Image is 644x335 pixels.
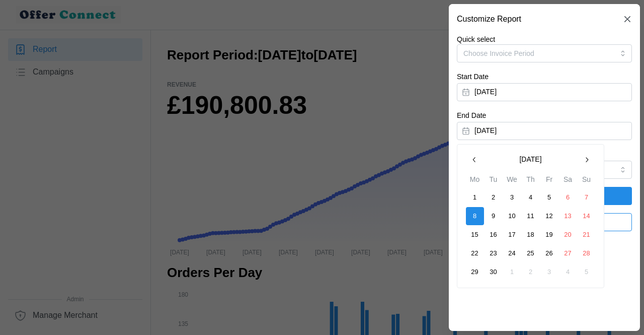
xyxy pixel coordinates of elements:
[521,174,540,188] th: Th
[484,174,503,188] th: Tu
[503,244,521,262] button: 24 September 2025
[457,34,632,44] p: Quick select
[559,207,577,225] button: 13 September 2025
[457,83,632,101] button: [DATE]
[522,226,540,244] button: 18 September 2025
[485,207,503,225] button: 9 September 2025
[559,244,577,262] button: 27 September 2025
[578,226,596,244] button: 21 September 2025
[484,151,578,169] button: [DATE]
[466,188,484,207] button: 1 September 2025
[457,110,486,121] label: End Date
[540,263,558,281] button: 3 October 2025
[457,15,521,23] h2: Customize Report
[577,174,596,188] th: Su
[578,188,596,207] button: 7 September 2025
[559,263,577,281] button: 4 October 2025
[485,188,503,207] button: 2 September 2025
[466,244,484,262] button: 22 September 2025
[522,263,540,281] button: 2 October 2025
[457,72,489,83] label: Start Date
[522,188,540,207] button: 4 September 2025
[465,174,484,188] th: Mo
[578,263,596,281] button: 5 October 2025
[485,226,503,244] button: 16 September 2025
[559,188,577,207] button: 6 September 2025
[558,174,577,188] th: Sa
[466,226,484,244] button: 15 September 2025
[540,226,558,244] button: 19 September 2025
[503,263,521,281] button: 1 October 2025
[503,188,521,207] button: 3 September 2025
[522,244,540,262] button: 25 September 2025
[559,226,577,244] button: 20 September 2025
[485,244,503,262] button: 23 September 2025
[578,244,596,262] button: 28 September 2025
[503,207,521,225] button: 10 September 2025
[466,207,484,225] button: 8 September 2025
[522,207,540,225] button: 11 September 2025
[457,122,632,140] button: [DATE]
[540,174,558,188] th: Fr
[540,244,558,262] button: 26 September 2025
[485,263,503,281] button: 30 September 2025
[466,263,484,281] button: 29 September 2025
[503,226,521,244] button: 17 September 2025
[540,207,558,225] button: 12 September 2025
[503,174,521,188] th: We
[540,188,558,207] button: 5 September 2025
[463,49,534,57] span: Choose Invoice Period
[578,207,596,225] button: 14 September 2025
